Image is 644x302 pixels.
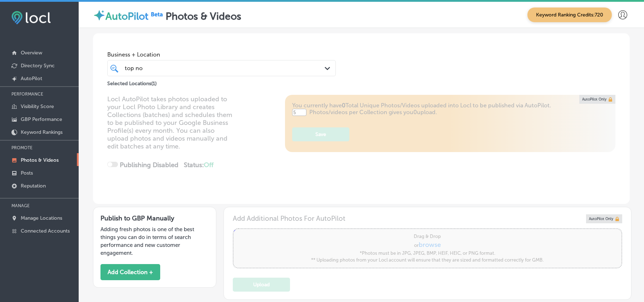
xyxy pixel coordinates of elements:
label: Photos & Videos [166,10,241,22]
p: Directory Sync [21,63,55,69]
button: Add Collection + [100,264,160,280]
p: GBP Performance [21,116,62,122]
p: Photos & Videos [21,157,59,163]
p: AutoPilot [21,75,42,82]
img: Beta [148,10,166,18]
p: Overview [21,50,42,56]
p: Reputation [21,183,46,189]
p: Selected Locations ( 1 ) [107,78,157,87]
p: Adding fresh photos is one of the best things you can do in terms of search performance and new c... [100,225,209,257]
img: fda3e92497d09a02dc62c9cd864e3231.png [11,11,51,24]
span: Keyword Ranking Credits: 720 [527,8,612,22]
p: Connected Accounts [21,228,70,234]
label: AutoPilot [105,10,148,22]
img: autopilot-icon [93,9,105,21]
span: Business + Location [107,51,336,58]
p: Visibility Score [21,103,54,109]
p: Manage Locations [21,215,62,221]
h3: Publish to GBP Manually [100,214,209,222]
p: Posts [21,170,33,176]
p: Keyword Rankings [21,129,63,135]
